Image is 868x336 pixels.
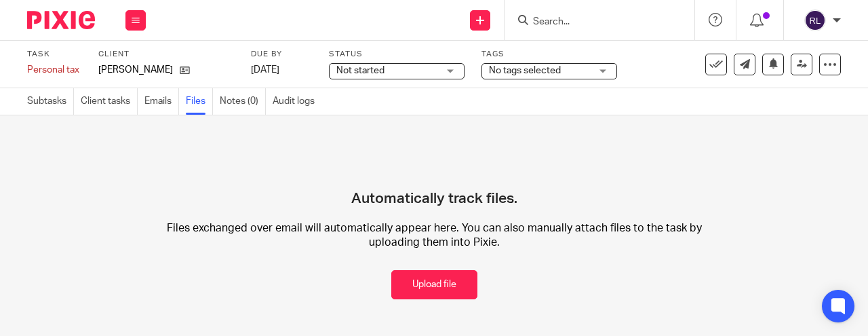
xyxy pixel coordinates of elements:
[251,65,279,75] span: [DATE]
[144,88,179,115] a: Emails
[391,270,477,299] button: Upload file
[27,63,81,77] div: Personal tax
[481,49,617,60] label: Tags
[351,143,517,208] h4: Automatically track files.
[27,49,81,60] label: Task
[220,88,266,115] a: Notes (0)
[532,16,654,29] input: Search
[27,88,74,115] a: Subtasks
[81,88,138,115] a: Client tasks
[251,49,312,60] label: Due by
[98,49,234,60] label: Client
[329,49,465,60] label: Status
[27,11,95,29] img: Pixie
[98,63,173,77] p: [PERSON_NAME]
[273,88,321,115] a: Audit logs
[163,221,705,250] p: Files exchanged over email will automatically appear here. You can also manually attach files to ...
[336,66,384,75] span: Not started
[489,66,561,75] span: No tags selected
[804,10,826,31] img: svg%3E
[186,88,213,115] a: Files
